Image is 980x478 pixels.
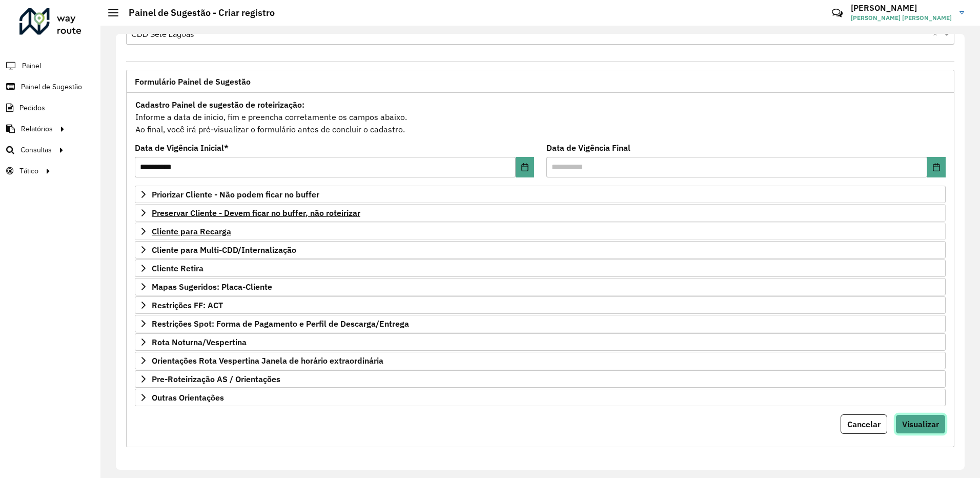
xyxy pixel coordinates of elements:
[135,99,304,110] strong: Cadastro Painel de sugestão de roteirização:
[135,186,946,203] a: Priorizar Cliente - Não podem ficar no buffer
[152,375,280,383] span: Pre-Roteirização AS / Orientações
[135,389,946,406] a: Outras Orientações
[135,315,946,332] a: Restrições Spot: Forma de Pagamento e Perfil de Descarga/Entrega
[135,142,229,154] label: Data de Vigência Inicial
[118,7,275,18] h2: Painel de Sugestão - Criar registro
[19,166,38,176] span: Tático
[152,283,272,291] span: Mapas Sugeridos: Placa-Cliente
[22,61,41,71] span: Painel
[927,157,946,177] button: Choose Date
[135,223,946,240] a: Cliente para Recarga
[19,103,45,113] span: Pedidos
[851,3,952,13] h3: [PERSON_NAME]
[152,246,296,254] span: Cliente para Multi-CDD/Internalização
[21,82,82,92] span: Painel de Sugestão
[516,157,534,177] button: Choose Date
[895,414,946,434] button: Visualizar
[902,419,939,429] span: Visualizar
[152,301,223,309] span: Restrições FF: ACT
[135,278,946,295] a: Mapas Sugeridos: Placa-Cliente
[152,393,224,402] span: Outras Orientações
[135,260,946,277] a: Cliente Retira
[21,124,53,134] span: Relatórios
[135,241,946,258] a: Cliente para Multi-CDD/Internalização
[135,98,946,136] div: Informe a data de inicio, fim e preencha corretamente os campos abaixo. Ao final, você irá pré-vi...
[135,333,946,351] a: Rota Noturna/Vespertina
[135,352,946,369] a: Orientações Rota Vespertina Janela de horário extraordinária
[152,338,247,346] span: Rota Noturna/Vespertina
[135,204,946,222] a: Preservar Cliente - Devem ficar no buffer, não roteirizar
[933,28,942,41] span: Clear all
[152,356,383,365] span: Orientações Rota Vespertina Janela de horário extraordinária
[135,296,946,314] a: Restrições FF: ACT
[152,209,360,217] span: Preservar Cliente - Devem ficar no buffer, não roteirizar
[152,190,319,198] span: Priorizar Cliente - Não podem ficar no buffer
[826,2,848,24] a: Contato Rápido
[152,264,203,272] span: Cliente Retira
[135,77,251,86] span: Formulário Painel de Sugestão
[21,145,52,155] span: Consultas
[152,227,231,235] span: Cliente para Recarga
[847,419,881,429] span: Cancelar
[841,414,887,434] button: Cancelar
[152,320,409,328] span: Restrições Spot: Forma de Pagamento e Perfil de Descarga/Entrega
[851,13,952,23] span: [PERSON_NAME] [PERSON_NAME]
[546,142,630,154] label: Data de Vigência Final
[135,370,946,388] a: Pre-Roteirização AS / Orientações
